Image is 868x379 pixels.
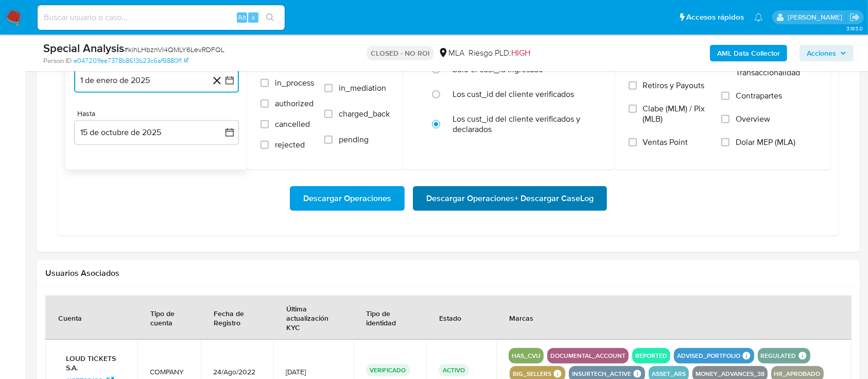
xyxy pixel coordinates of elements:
button: Acciones [800,45,854,61]
h2: Usuarios Asociados [45,268,852,278]
b: Person ID [43,56,72,65]
span: Riesgo PLD: [468,47,530,59]
a: e047201fee7378b8613b23c6af9880f1 [74,56,188,65]
p: ezequiel.castrillon@mercadolibre.com [788,12,846,22]
a: Salir [849,12,860,23]
b: AML Data Collector [717,45,780,61]
span: s [252,12,255,22]
span: # kihLHbznVl4QMLY6LevRDFQL [124,44,224,55]
p: CLOSED - NO ROI [367,46,434,60]
span: Alt [238,12,246,22]
input: Buscar usuario o caso... [38,11,285,24]
span: 3.163.0 [846,24,863,32]
button: AML Data Collector [710,45,787,61]
button: search-icon [259,10,281,25]
a: Notificaciones [754,13,763,22]
div: MLA [438,47,464,59]
b: Special Analysis [43,40,124,56]
span: HIGH [511,47,530,59]
span: Acciones [807,45,836,61]
span: Accesos rápidos [686,12,744,23]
